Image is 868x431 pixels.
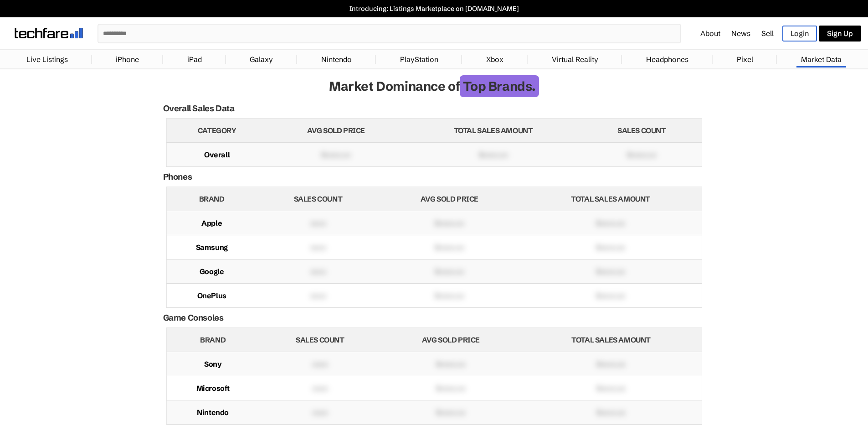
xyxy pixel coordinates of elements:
[761,29,774,38] a: Sell
[381,328,521,352] th: Avg Sold Price
[166,376,259,400] td: Microsoft
[642,50,693,68] a: Headphones
[700,29,720,38] a: About
[582,119,702,143] th: Sales Count
[166,400,259,425] td: Nintendo
[317,50,356,68] a: Nintendo
[163,312,708,323] h2: Game Consoles
[22,50,72,68] a: Live Listings
[166,352,259,376] td: Sony
[245,50,277,68] a: Galaxy
[460,75,539,97] span: Top Brands.
[520,187,702,211] th: Total Sales Amount
[15,28,83,38] img: techfare logo
[259,328,381,352] th: Sales Count
[732,50,758,68] a: Pixel
[166,284,257,308] td: OnePlus
[796,50,846,68] a: Market Data
[379,187,520,211] th: Avg Sold Price
[163,103,235,114] h2: Overall Sales Data
[267,119,405,143] th: Avg Sold Price
[166,143,267,167] td: Overall
[183,50,206,68] a: iPad
[166,235,257,260] td: Samsung
[482,50,508,68] a: Xbox
[819,26,861,42] a: Sign Up
[166,211,257,235] td: Apple
[166,260,257,284] td: Google
[395,50,443,68] a: PlayStation
[166,187,257,211] th: Brand
[5,5,863,13] a: Introducing: Listings Marketplace on [DOMAIN_NAME]
[257,187,379,211] th: Sales Count
[731,29,750,38] a: News
[111,50,144,68] a: iPhone
[163,171,708,182] h2: Phones
[547,50,603,68] a: Virtual Reality
[166,119,267,143] th: Category
[166,328,259,352] th: Brand
[521,328,702,352] th: Total Sales Amount
[170,78,699,94] h1: Market Dominance of
[405,119,582,143] th: Total Sales Amount
[782,26,817,42] a: Login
